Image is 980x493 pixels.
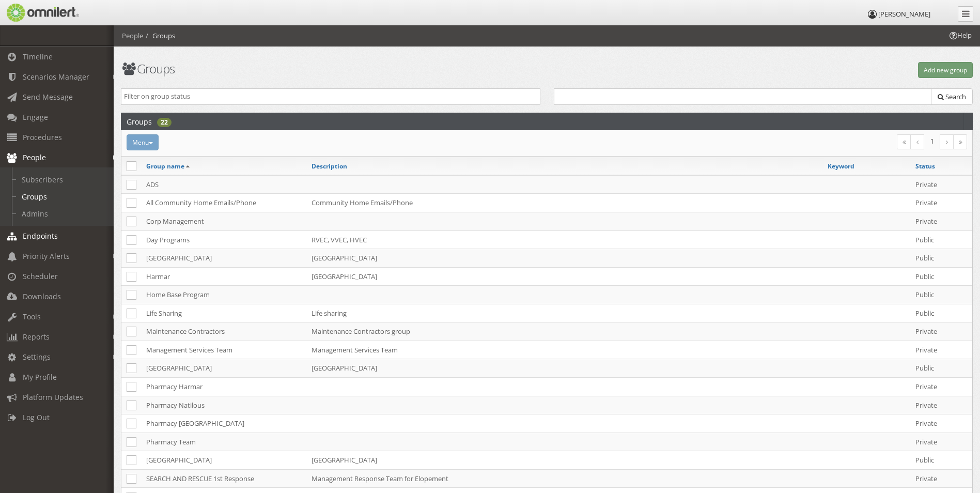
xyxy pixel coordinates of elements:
a: Description [312,162,347,171]
td: Private [910,469,972,488]
td: Pharmacy Natilous [141,396,306,414]
a: Last [953,134,967,149]
div: 22 [157,118,172,127]
span: Log Out [23,412,50,422]
button: Search [931,88,973,105]
span: Timeline [23,52,53,61]
span: Search [945,92,966,101]
td: [GEOGRAPHIC_DATA] [306,451,822,470]
li: 1 [924,134,940,148]
span: Procedures [23,132,62,142]
td: Public [910,359,972,378]
td: Private [910,396,972,414]
td: Public [910,267,972,286]
li: People [122,31,143,41]
span: My Profile [23,372,57,382]
td: [GEOGRAPHIC_DATA] [306,267,822,286]
td: Life sharing [306,304,822,322]
td: [GEOGRAPHIC_DATA] [141,249,306,268]
td: [GEOGRAPHIC_DATA] [306,359,822,378]
span: Platform Updates [23,392,83,402]
a: Previous [910,134,924,149]
td: Management Services Team [306,341,822,359]
li: Groups [143,31,175,41]
td: [GEOGRAPHIC_DATA] [141,359,306,378]
span: Endpoints [23,231,58,241]
span: Send Message [23,92,73,102]
td: Harmar [141,267,306,286]
td: Private [910,414,972,433]
span: Reports [23,332,50,342]
td: All Community Home Emails/Phone [141,194,306,212]
td: Management Services Team [141,341,306,359]
td: [GEOGRAPHIC_DATA] [306,249,822,268]
span: Settings [23,352,51,362]
span: Tools [23,312,41,321]
td: Private [910,341,972,359]
span: Scenarios Manager [23,72,89,82]
a: Keyword [828,162,854,171]
button: Add new group [918,62,973,78]
td: Home Base Program [141,286,306,304]
td: Maintenance Contractors [141,322,306,341]
a: Status [915,162,935,171]
td: Pharmacy [GEOGRAPHIC_DATA] [141,414,306,433]
a: First [897,134,911,149]
td: Maintenance Contractors group [306,322,822,341]
span: Help [948,30,972,40]
td: [GEOGRAPHIC_DATA] [141,451,306,470]
td: Public [910,249,972,268]
a: Next [940,134,954,149]
h1: Groups [121,62,540,75]
span: Help [23,7,44,17]
td: Public [910,230,972,249]
td: Day Programs [141,230,306,249]
span: [PERSON_NAME] [878,9,930,19]
td: Private [910,433,972,451]
span: Engage [23,112,48,122]
td: Private [910,194,972,212]
td: Public [910,286,972,304]
td: Pharmacy Harmar [141,378,306,396]
img: Omnilert [5,4,79,22]
td: Life Sharing [141,304,306,322]
td: Management Response Team for Elopement [306,469,822,488]
span: Scheduler [23,271,58,281]
td: RVEC, VVEC, HVEC [306,230,822,249]
td: Private [910,175,972,194]
td: Pharmacy Team [141,433,306,451]
a: Group name [146,162,184,171]
td: Community Home Emails/Phone [306,194,822,212]
td: Private [910,378,972,396]
td: ADS [141,175,306,194]
td: Corp Management [141,212,306,230]
td: SEARCH AND RESCUE 1st Response [141,469,306,488]
td: Public [910,451,972,470]
h2: Groups [127,113,152,130]
input: Filter on group status [124,91,537,101]
td: Private [910,212,972,230]
span: People [23,152,46,162]
td: Private [910,322,972,341]
td: Public [910,304,972,322]
span: Priority Alerts [23,251,70,261]
a: Collapse Menu [958,6,973,22]
span: Downloads [23,291,61,301]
